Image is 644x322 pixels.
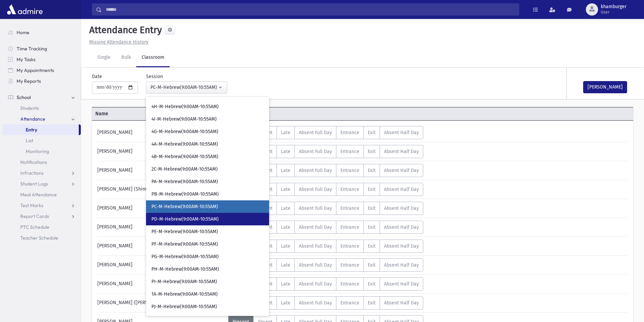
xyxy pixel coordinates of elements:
span: Late [281,130,290,135]
div: AttTypes [228,126,423,139]
span: Absent Full Day [299,205,332,211]
span: Absent Half Day [384,243,419,249]
span: Late [281,187,290,192]
span: My Appointments [17,67,54,73]
span: Late [281,205,290,211]
span: Test Marks [20,202,43,208]
div: [PERSON_NAME] (Shimmy) [94,183,228,196]
div: AttTypes [228,240,423,253]
span: 1A-M-Hebrew(9:00AM-10:55AM) [151,291,218,298]
span: 4G-M-Hebrew(9:00AM-10:55AM) [151,128,218,135]
div: [PERSON_NAME] [94,126,228,139]
span: PH-M-Hebrew(9:00AM-10:55AM) [151,266,219,273]
span: Absent Half Day [384,224,419,230]
a: My Reports [3,76,81,86]
a: Test Marks [3,200,81,211]
div: AttTypes [228,145,423,158]
span: Entrance [340,281,359,287]
span: Student Logs [20,181,48,187]
span: Attendance [20,116,45,122]
span: Absent Full Day [299,130,332,135]
a: Monitoring [3,146,81,157]
div: [PERSON_NAME] [94,202,228,215]
a: Teacher Schedule [3,232,81,243]
a: Bulk [116,48,136,67]
a: School [3,92,81,103]
span: Entrance [340,149,359,154]
a: Attendance [3,114,81,124]
span: Meal Attendance [20,192,57,198]
span: Exit [368,281,376,287]
span: Exit [368,205,376,211]
span: Entrance [340,224,359,230]
span: Late [281,224,290,230]
span: PB-M-Hebrew(9:00AM-10:55AM) [151,191,219,198]
div: AttTypes [228,258,423,272]
a: Home [3,27,81,38]
span: My Reports [17,78,41,84]
span: 4A-M-Hebrew(9:00AM-10:55AM) [151,141,218,148]
span: Entrance [340,262,359,268]
span: Exit [368,243,376,249]
span: Absent Half Day [384,149,419,154]
span: PJ-M-Hebrew(9:00AM-10:55AM) [151,303,217,310]
span: Teacher Schedule [20,235,58,241]
span: Notifications [20,159,47,165]
a: Time Tracking [3,43,81,54]
span: Absent Full Day [299,168,332,173]
h5: Attendance Entry [87,24,162,36]
span: Absent Full Day [299,149,332,154]
span: Exit [368,130,376,135]
div: [PERSON_NAME] [94,240,228,253]
span: Absent Full Day [299,187,332,192]
span: 4I-M-Hebrew(9:00AM-10:55AM) [151,116,217,123]
span: Name [92,110,227,117]
span: 2C-M-Hebrew(9:00AM-10:55AM) [151,166,218,173]
div: AttTypes [228,202,423,215]
span: Absent Full Day [299,262,332,268]
div: AttTypes [228,221,423,234]
span: 4H-M-Hebrew(9:00AM-10:55AM) [151,103,219,110]
span: Late [281,262,290,268]
a: Missing Attendance History [87,39,148,45]
span: Late [281,149,290,154]
span: PTC Schedule [20,224,49,230]
a: Single [92,48,116,67]
a: Report Cards [3,211,81,222]
span: khamburger [601,4,626,9]
span: Exit [368,262,376,268]
span: Absent Full Day [299,300,332,306]
span: Late [281,300,290,306]
span: Attendance [227,110,362,117]
button: [PERSON_NAME] [583,81,627,93]
span: Students [20,105,39,111]
span: PE-M-Hebrew(9:00AM-10:55AM) [151,228,218,235]
span: Late [281,281,290,287]
div: [PERSON_NAME] [94,258,228,272]
span: Entrance [340,205,359,211]
span: PG-M-Hebrew(9:00AM-10:55AM) [151,253,219,260]
span: PF-M-Hebrew(9:00AM-10:55AM) [151,241,218,248]
span: PA-M-Hebrew(9:00AM-10:55AM) [151,178,218,185]
div: PC-M-Hebrew(9:00AM-10:55AM) [150,84,217,91]
a: List [3,135,81,146]
a: My Tasks [3,54,81,65]
a: Classroom [136,48,170,67]
span: Absent Full Day [299,224,332,230]
span: Exit [368,168,376,173]
input: Search [102,3,519,16]
span: Absent Half Day [384,281,419,287]
span: Infractions [20,170,44,176]
span: List [26,138,33,144]
span: Late [281,168,290,173]
div: [PERSON_NAME] [94,277,228,291]
span: Absent Full Day [299,281,332,287]
a: PTC Schedule [3,222,81,232]
div: [PERSON_NAME] [94,221,228,234]
div: AttTypes [228,164,423,177]
a: Student Logs [3,178,81,189]
div: [PERSON_NAME] [94,145,228,158]
span: Absent Half Day [384,262,419,268]
a: Meal Attendance [3,189,81,200]
span: PD-M-Hebrew(9:00AM-10:55AM) [151,216,219,223]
